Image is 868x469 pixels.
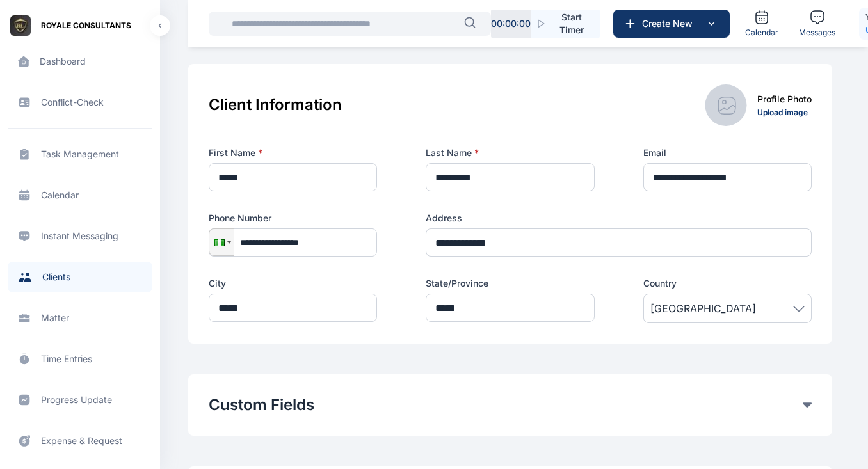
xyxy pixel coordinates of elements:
[209,212,377,225] label: Phone Number
[554,11,590,36] span: Start Timer
[209,277,377,290] label: City
[531,10,600,38] button: Start Timer
[794,4,840,43] a: Messages
[8,221,152,251] a: Instant Messaging
[209,229,234,255] div: Nigeria: + 234
[8,303,152,333] a: matter
[757,107,808,117] a: Upload image
[650,301,756,316] span: [GEOGRAPHIC_DATA]
[8,385,152,415] a: progress update
[8,180,152,211] a: calendar
[8,139,152,170] a: task management
[426,147,594,159] label: Last Name
[209,395,803,415] button: Custom Fields
[209,395,812,415] div: Custom Fields
[740,4,784,43] a: Calendar
[637,17,703,30] span: Create New
[8,87,152,118] a: conflict-check
[799,28,835,38] span: Messages
[8,344,152,374] a: time entries
[41,19,131,32] span: ROYALE CONSULTANTS
[745,28,778,38] span: Calendar
[643,277,677,290] span: Country
[757,93,812,106] div: Profile Photo
[8,262,152,292] a: clients
[643,147,812,159] label: Email
[8,425,152,456] a: expense & request
[426,212,812,225] label: Address
[613,10,730,38] button: Create New
[491,17,531,30] p: 00 : 00 : 00
[426,277,594,290] label: State/Province
[8,46,152,77] a: dashboard
[209,95,342,116] h3: Client Information
[209,147,377,159] label: First Name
